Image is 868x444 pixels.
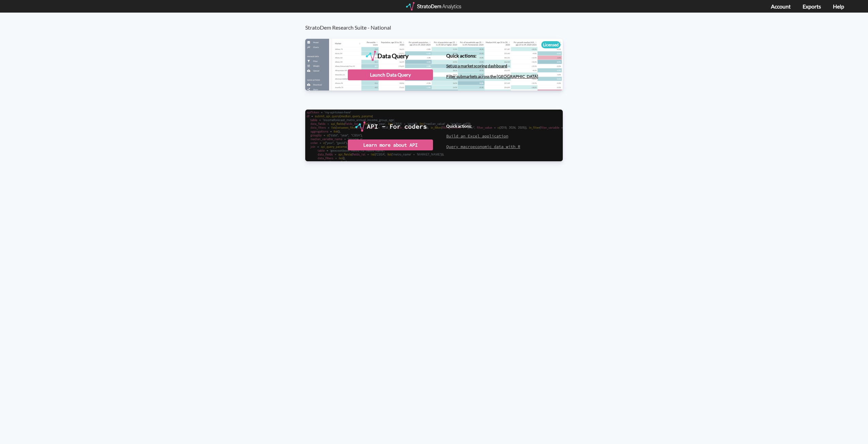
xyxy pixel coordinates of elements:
a: Help [833,3,844,10]
a: Set up a market scoring dashboard [446,63,507,68]
a: Filter submarkets across the [GEOGRAPHIC_DATA] [446,74,538,79]
div: Data Query [377,51,408,61]
div: Licensed [541,41,560,48]
h3: StratoDem Research Suite - National [305,13,570,31]
h4: Quick actions: [446,53,538,58]
div: Learn more about API [348,139,433,150]
h4: Quick actions: [446,124,520,128]
a: Exports [803,3,821,10]
div: API - For coders [367,121,427,132]
a: Query macroeconomic data with R [446,144,520,149]
a: Account [771,3,791,10]
div: Launch Data Query [348,69,433,80]
a: Build an Excel application [446,133,508,138]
